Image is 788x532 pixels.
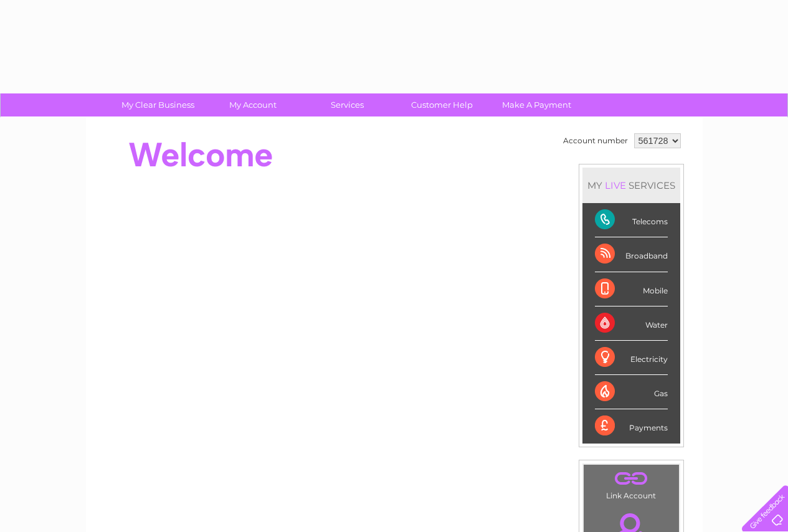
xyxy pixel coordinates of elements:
[595,341,668,375] div: Electricity
[201,93,304,116] a: My Account
[583,464,680,503] td: Link Account
[595,375,668,409] div: Gas
[587,468,676,490] a: .
[595,409,668,443] div: Payments
[107,93,209,116] a: My Clear Business
[582,168,680,203] div: MY SERVICES
[595,272,668,306] div: Mobile
[595,306,668,341] div: Water
[602,179,629,191] div: LIVE
[391,93,493,116] a: Customer Help
[296,93,399,116] a: Services
[485,93,588,116] a: Make A Payment
[560,130,631,151] td: Account number
[595,203,668,237] div: Telecoms
[595,237,668,272] div: Broadband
